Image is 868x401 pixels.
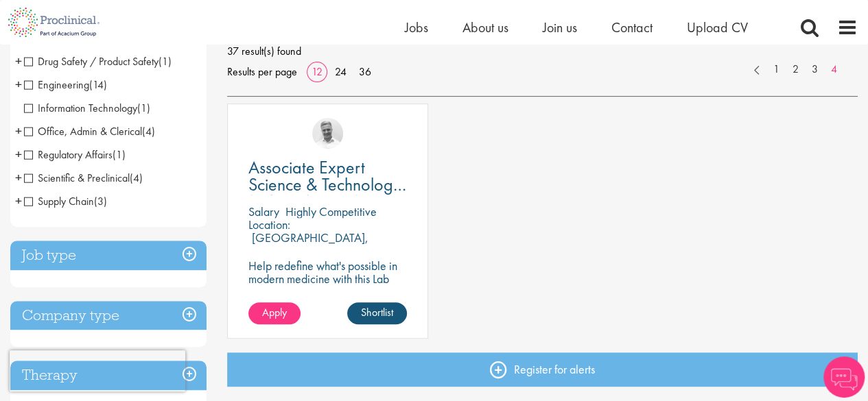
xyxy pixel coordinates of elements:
[227,352,858,387] a: Register for alerts
[24,194,94,208] span: Supply Chain
[10,350,185,391] iframe: reCAPTCHA
[462,19,508,36] a: About us
[24,194,107,208] span: Supply Chain
[262,305,287,319] span: Apply
[24,124,155,138] span: Office, Admin & Clerical
[248,259,407,311] p: Help redefine what's possible in modern medicine with this Lab Technician Associate Expert Scienc...
[330,64,351,79] a: 24
[312,118,343,149] img: Joshua Bye
[15,191,22,211] span: +
[10,241,207,270] h3: Job type
[24,147,113,162] span: Regulatory Affairs
[24,77,89,92] span: Engineering
[248,217,290,232] span: Location:
[24,54,172,69] span: Drug Safety / Product Safety
[24,147,126,162] span: Regulatory Affairs
[285,204,377,219] p: Highly Competitive
[347,302,407,324] a: Shortlist
[248,204,279,219] span: Salary
[824,62,844,77] a: 4
[543,19,577,36] a: Join us
[15,167,22,188] span: +
[130,171,143,185] span: (4)
[248,159,407,193] a: Associate Expert Science & Technology (Lab Technician)
[405,19,428,36] a: Jobs
[823,356,865,398] img: Chatbot
[15,121,22,141] span: +
[24,101,150,115] span: Information Technology
[307,64,327,79] a: 12
[94,194,107,208] span: (3)
[159,54,172,69] span: (1)
[15,74,22,95] span: +
[89,77,107,92] span: (14)
[113,147,126,162] span: (1)
[24,54,159,69] span: Drug Safety / Product Safety
[766,62,786,77] a: 1
[227,41,858,62] span: 37 result(s) found
[24,171,130,185] span: Scientific & Preclinical
[248,156,406,213] span: Associate Expert Science & Technology (Lab Technician)
[248,230,368,258] p: [GEOGRAPHIC_DATA], [GEOGRAPHIC_DATA]
[354,64,376,79] a: 36
[24,124,142,138] span: Office, Admin & Clerical
[786,62,806,77] a: 2
[805,62,825,77] a: 3
[687,19,748,36] a: Upload CV
[611,19,653,36] a: Contact
[137,101,150,115] span: (1)
[10,301,207,330] h3: Company type
[24,77,107,92] span: Engineering
[142,124,155,138] span: (4)
[24,171,143,185] span: Scientific & Preclinical
[15,144,22,165] span: +
[248,302,301,324] a: Apply
[227,62,297,82] span: Results per page
[15,51,22,71] span: +
[24,101,137,115] span: Information Technology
